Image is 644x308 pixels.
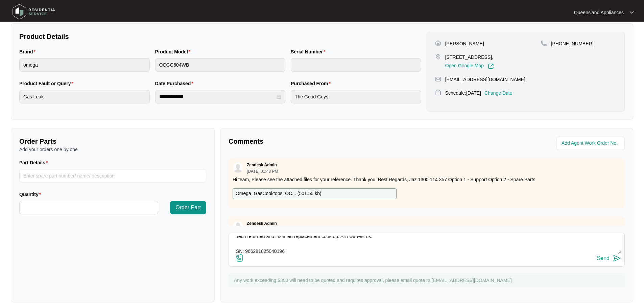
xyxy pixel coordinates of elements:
a: Open Google Map [445,63,494,69]
span: Order Part [175,204,201,212]
img: map-pin [435,90,441,96]
img: user.svg [233,221,243,231]
p: [STREET_ADDRESS], [445,54,494,61]
p: Add your orders one by one [19,146,206,153]
img: Link-External [488,63,494,69]
img: map-pin [541,40,547,46]
button: Send [597,254,621,263]
input: Quantity [20,201,158,214]
label: Product Model [155,48,193,55]
label: Purchased From [291,80,333,87]
p: [EMAIL_ADDRESS][DOMAIN_NAME] [445,76,525,83]
img: dropdown arrow [630,11,634,14]
img: user.svg [233,163,243,173]
p: Order Parts [19,137,206,146]
div: Send [597,255,610,261]
p: [DATE] 01:48 PM [247,169,278,173]
label: Brand [19,48,38,55]
p: Zendesk Admin [247,221,277,226]
img: send-icon.svg [613,254,621,262]
textarea: Called to cooktop where the large burner is "leaking gas". Tech attended and confirmed that there... [232,236,621,254]
label: Date Purchased [155,80,196,87]
input: Purchased From [291,90,421,103]
label: Product Fault or Query [19,80,76,87]
input: Brand [19,58,150,72]
p: Any work exceeding $300 will need to be quoted and requires approval, please email quote to [EMAI... [234,277,621,284]
input: Product Fault or Query [19,90,150,103]
label: Part Details [19,159,51,166]
label: Quantity [19,191,44,198]
p: [PERSON_NAME] [445,40,484,47]
p: Omega_GasCooktops_OC... ( 501.55 kb ) [236,190,321,197]
img: user-pin [435,40,441,46]
label: Serial Number [291,48,328,55]
input: Part Details [19,169,206,183]
input: Add Agent Work Order No. [562,139,621,147]
img: file-attachment-doc.svg [236,254,244,262]
p: [PHONE_NUMBER] [551,40,594,47]
p: Zendesk Admin [247,162,277,168]
input: Product Model [155,58,286,72]
button: Order Part [170,201,206,214]
p: Schedule: [DATE] [445,90,481,96]
img: map-pin [435,54,441,60]
input: Date Purchased [159,93,276,100]
p: Product Details [19,32,421,41]
p: Queensland Appliances [574,9,624,16]
p: Change Date [484,90,512,96]
input: Serial Number [291,58,421,72]
img: residentia service logo [10,2,57,22]
p: Hi team, Please see the attached files for your reference. Thank you. Best Regards, Jaz 1300 114 ... [233,176,621,183]
img: map-pin [435,76,441,82]
p: Comments [229,137,422,146]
